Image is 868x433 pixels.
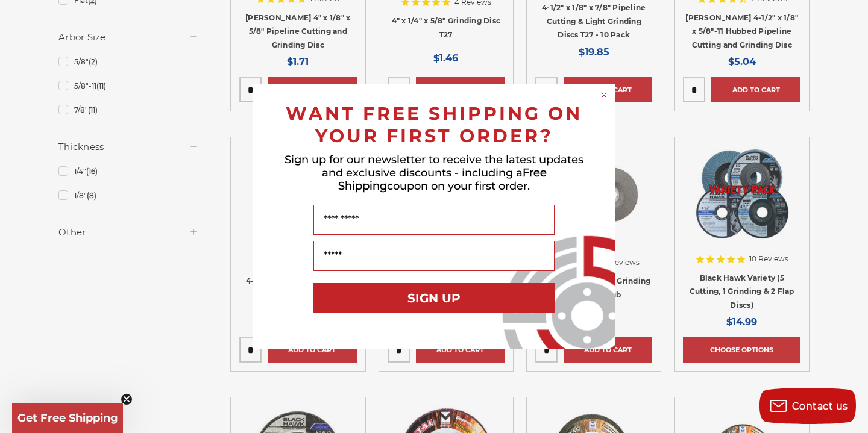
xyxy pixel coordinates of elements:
[285,153,583,193] span: Sign up for our newsletter to receive the latest updates and exclusive discounts - including a co...
[286,102,582,147] span: WANT FREE SHIPPING ON YOUR FIRST ORDER?
[759,388,856,424] button: Contact us
[338,166,547,193] span: Free Shipping
[792,400,848,412] span: Contact us
[313,283,555,313] button: SIGN UP
[598,89,610,101] button: Close dialog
